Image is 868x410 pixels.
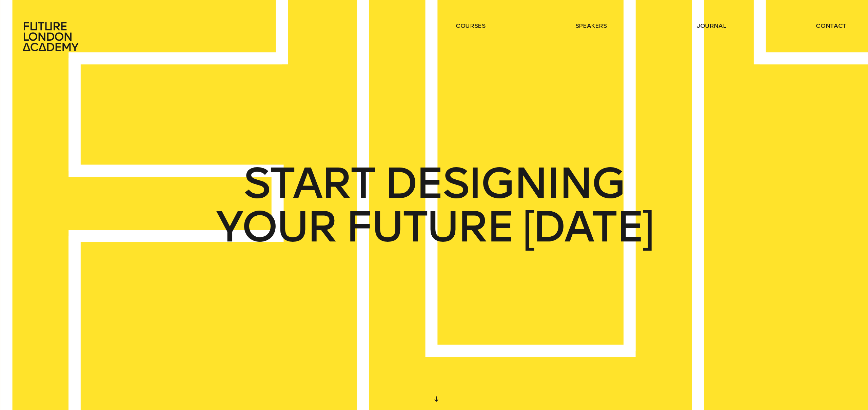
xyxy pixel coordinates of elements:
[384,162,625,205] span: DESIGNING
[697,22,726,30] a: journal
[216,205,336,249] span: YOUR
[243,162,375,205] span: START
[456,22,486,30] a: courses
[575,22,607,30] a: speakers
[346,205,513,249] span: FUTURE
[816,22,846,30] a: contact
[522,205,653,249] span: [DATE]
